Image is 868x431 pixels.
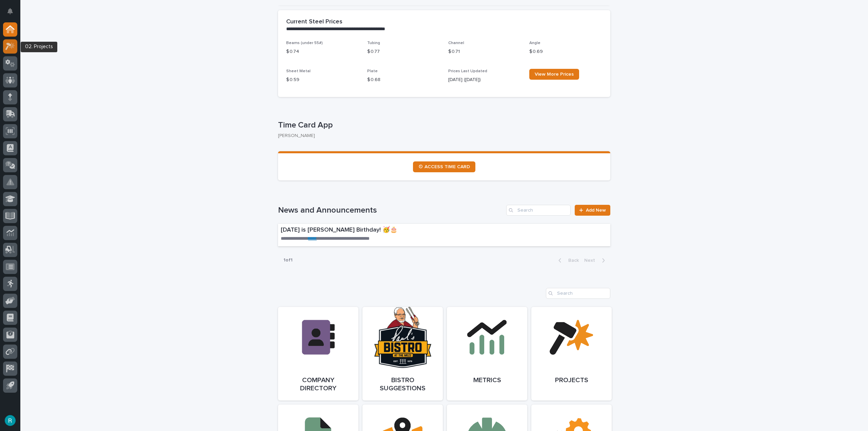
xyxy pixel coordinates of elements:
input: Search [506,205,571,216]
button: Next [581,257,610,263]
span: Angle [529,41,540,45]
h1: News and Announcements [278,205,504,215]
p: Time Card App [278,120,608,130]
span: Prices Last Updated [448,69,487,73]
p: $ 0.77 [367,48,440,55]
span: Back [564,258,579,263]
span: Channel [448,41,464,45]
input: Search [546,288,610,299]
p: 1 of 1 [278,252,298,269]
p: [PERSON_NAME] [278,133,605,139]
a: Add New [575,205,610,216]
p: [DATE] is [PERSON_NAME] Birthday! 🥳🎂 [281,227,512,234]
a: Projects [531,307,612,400]
span: ⏲ ACCESS TIME CARD [418,164,470,169]
span: Tubing [367,41,380,45]
a: Company Directory [278,307,358,400]
button: Back [553,257,581,263]
div: Notifications [8,8,17,19]
a: Metrics [447,307,527,400]
span: Add New [586,208,606,213]
p: $ 0.59 [286,76,359,83]
span: Plate [367,69,378,73]
p: $ 0.71 [448,48,521,55]
a: Bistro Suggestions [362,307,443,400]
p: [DATE] ([DATE]) [448,76,521,83]
a: ⏲ ACCESS TIME CARD [413,161,475,172]
p: $ 0.69 [529,48,602,55]
button: users-avatar [3,413,17,428]
p: $ 0.74 [286,48,359,55]
span: Sheet Metal [286,69,311,73]
button: Notifications [3,4,17,18]
p: $ 0.68 [367,76,440,83]
span: Next [584,258,599,263]
span: Beams (under 55#) [286,41,323,45]
h2: Current Steel Prices [286,18,342,26]
span: View More Prices [535,72,574,77]
a: View More Prices [529,69,579,80]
